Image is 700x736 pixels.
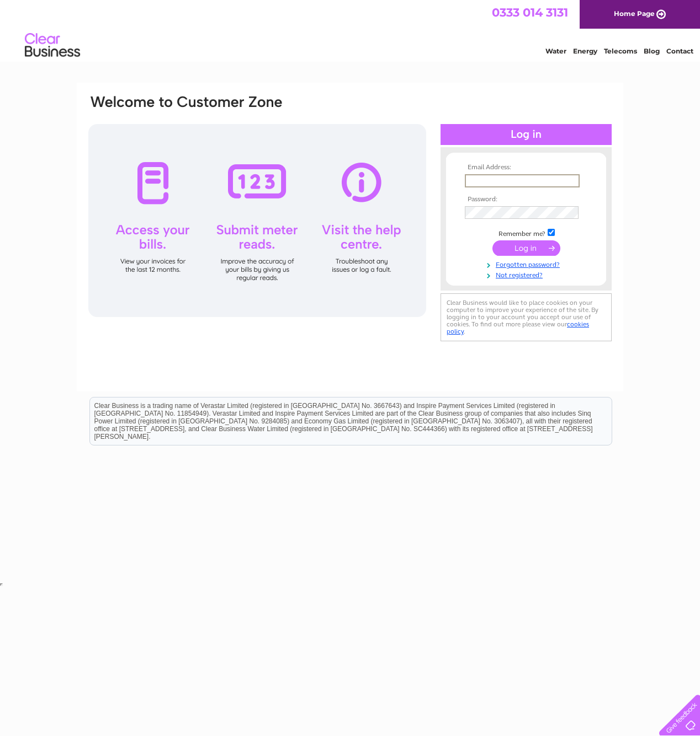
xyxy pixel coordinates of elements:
[24,29,81,62] img: logo.png
[462,164,590,171] th: Email Address:
[441,293,612,341] div: Clear Business would like to place cookies on your computer to improve your experience of the sit...
[462,227,590,238] td: Remember me?
[545,47,566,55] a: Water
[462,196,590,203] th: Password:
[465,259,590,269] a: Forgotten password?
[644,47,660,55] a: Blog
[465,269,590,280] a: Not registered?
[573,47,597,55] a: Energy
[666,47,693,55] a: Contact
[492,6,568,19] a: 0333 014 3131
[604,47,637,55] a: Telecoms
[90,6,612,53] div: Clear Business is a trading name of Verastar Limited (registered in [GEOGRAPHIC_DATA] No. 3667643...
[492,240,560,256] input: Submit
[447,320,589,335] a: cookies policy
